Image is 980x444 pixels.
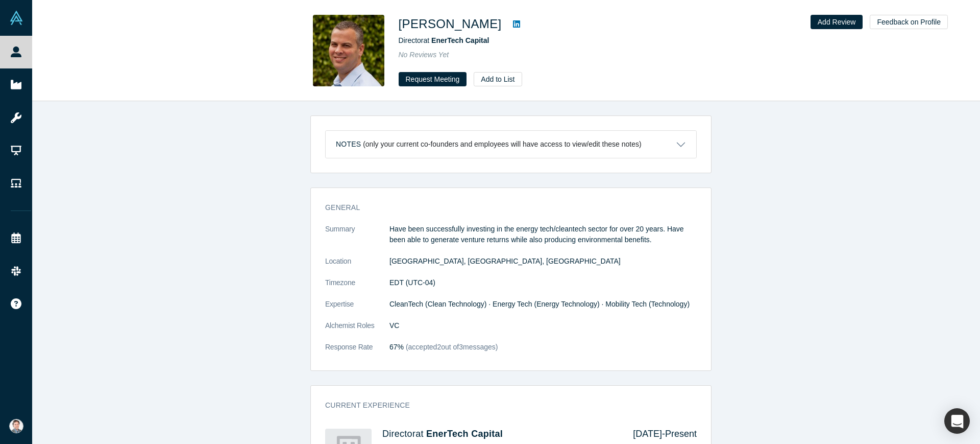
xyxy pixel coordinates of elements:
dd: EDT (UTC-04) [389,277,697,288]
span: Director at [399,36,489,44]
button: Feedback on Profile [870,15,948,29]
h4: Director at [382,429,619,440]
button: Add Review [811,15,863,29]
dt: Location [325,256,389,277]
h3: Notes [336,139,361,150]
p: Have been successfully investing in the energy tech/cleantech sector for over 20 years. Have been... [389,224,697,245]
dt: Timezone [325,277,389,299]
img: Andres Valdivieso's Account [9,419,23,433]
dt: Expertise [325,299,389,320]
span: 67% [389,343,404,351]
img: Dean Sciorillo's Profile Image [313,15,384,86]
h3: Current Experience [325,400,682,411]
a: EnerTech Capital [431,36,489,44]
img: Alchemist Vault Logo [9,11,23,25]
dd: VC [389,320,697,331]
span: CleanTech (Clean Technology) · Energy Tech (Energy Technology) · Mobility Tech (Technology) [389,300,690,308]
span: (accepted 2 out of 3 messages) [404,343,498,351]
span: No Reviews Yet [399,51,449,59]
dd: [GEOGRAPHIC_DATA], [GEOGRAPHIC_DATA], [GEOGRAPHIC_DATA] [389,256,697,267]
button: Notes (only your current co-founders and employees will have access to view/edit these notes) [326,131,696,158]
dt: Response Rate [325,342,389,363]
button: Add to List [474,72,522,86]
dt: Alchemist Roles [325,320,389,342]
button: Request Meeting [399,72,467,86]
h1: [PERSON_NAME] [399,15,502,33]
a: EnerTech Capital [426,429,503,439]
h3: General [325,202,682,213]
dt: Summary [325,224,389,256]
p: (only your current co-founders and employees will have access to view/edit these notes) [363,140,642,149]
